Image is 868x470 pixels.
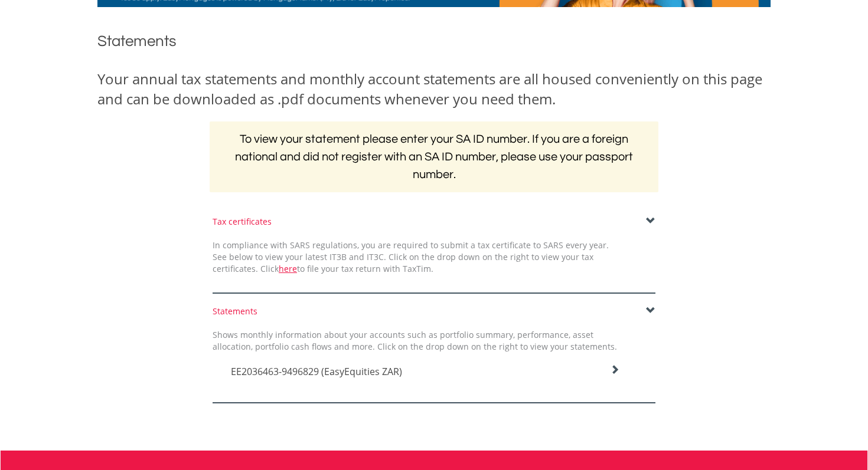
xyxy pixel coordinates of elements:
span: Statements [97,34,177,49]
span: Click to file your tax return with TaxTim. [260,263,433,274]
h2: To view your statement please enter your SA ID number. If you are a foreign national and did not ... [210,121,658,192]
span: In compliance with SARS regulations, you are required to submit a tax certificate to SARS every y... [213,239,609,274]
div: Your annual tax statements and monthly account statements are all housed conveniently on this pag... [97,69,771,110]
div: Shows monthly information about your accounts such as portfolio summary, performance, asset alloc... [204,329,626,353]
span: EE2036463-9496829 (EasyEquities ZAR) [231,365,402,378]
div: Tax certificates [213,216,655,228]
a: here [279,263,297,274]
div: Statements [213,305,655,317]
